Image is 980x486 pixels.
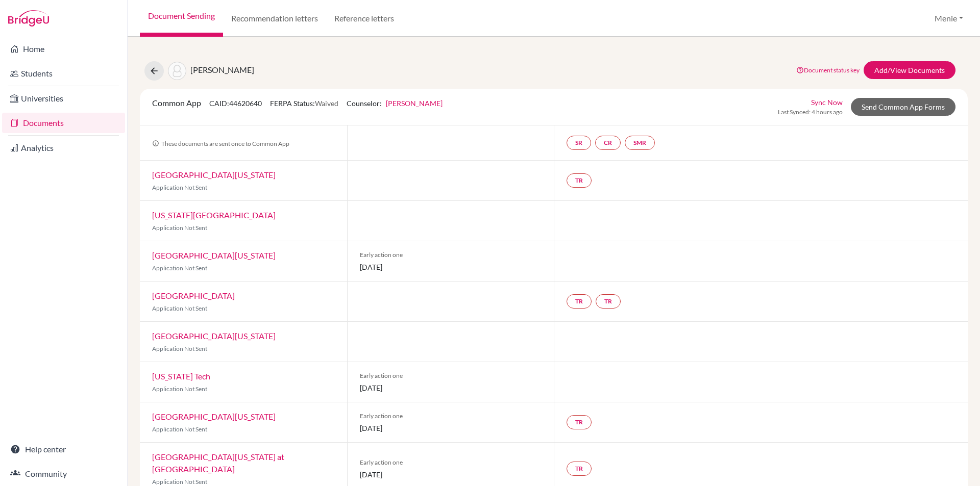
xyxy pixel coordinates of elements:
[360,412,542,421] span: Early action one
[567,173,592,188] a: TR
[2,63,125,84] a: Students
[360,382,542,393] span: [DATE]
[152,224,207,232] span: Application Not Sent
[152,425,207,433] span: Application Not Sent
[2,113,125,133] a: Documents
[567,415,592,429] a: TR
[2,464,125,484] a: Community
[152,345,207,352] span: Application Not Sent
[152,250,276,260] a: [GEOGRAPHIC_DATA][US_STATE]
[596,294,621,309] a: TR
[360,423,542,433] span: [DATE]
[595,136,621,150] a: CR
[567,136,591,150] a: SR
[2,88,125,109] a: Universities
[270,99,338,108] span: FERPA Status:
[2,138,125,158] a: Analytics
[152,170,276,180] a: [GEOGRAPHIC_DATA][US_STATE]
[152,331,276,341] a: [GEOGRAPHIC_DATA][US_STATE]
[152,140,289,147] span: These documents are sent once to Common App
[864,61,955,79] a: Add/View Documents
[347,99,443,108] span: Counselor:
[8,10,49,27] img: Bridge-U
[567,294,592,309] a: TR
[811,97,843,108] a: Sync Now
[360,250,542,260] span: Early action one
[152,184,207,191] span: Application Not Sent
[152,210,276,220] a: [US_STATE][GEOGRAPHIC_DATA]
[152,385,207,393] span: Application Not Sent
[190,65,254,74] span: [PERSON_NAME]
[152,371,210,381] a: [US_STATE] Tech
[567,462,592,476] a: TR
[152,304,207,312] span: Application Not Sent
[360,262,542,272] span: [DATE]
[360,458,542,467] span: Early action one
[796,66,860,74] a: Document status key
[2,39,125,59] a: Home
[851,98,955,116] a: Send Common App Forms
[2,439,125,459] a: Help center
[209,99,262,108] span: CAID: 44620640
[625,136,655,150] a: SMR
[315,99,338,108] span: Waived
[152,291,235,300] a: [GEOGRAPHIC_DATA]
[930,9,968,28] button: Menie
[360,371,542,380] span: Early action one
[152,264,207,272] span: Application Not Sent
[360,469,542,480] span: [DATE]
[152,412,276,421] a: [GEOGRAPHIC_DATA][US_STATE]
[152,452,284,474] a: [GEOGRAPHIC_DATA][US_STATE] at [GEOGRAPHIC_DATA]
[152,98,201,108] span: Common App
[386,99,443,108] a: [PERSON_NAME]
[778,108,843,117] span: Last Synced: 4 hours ago
[152,478,207,485] span: Application Not Sent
